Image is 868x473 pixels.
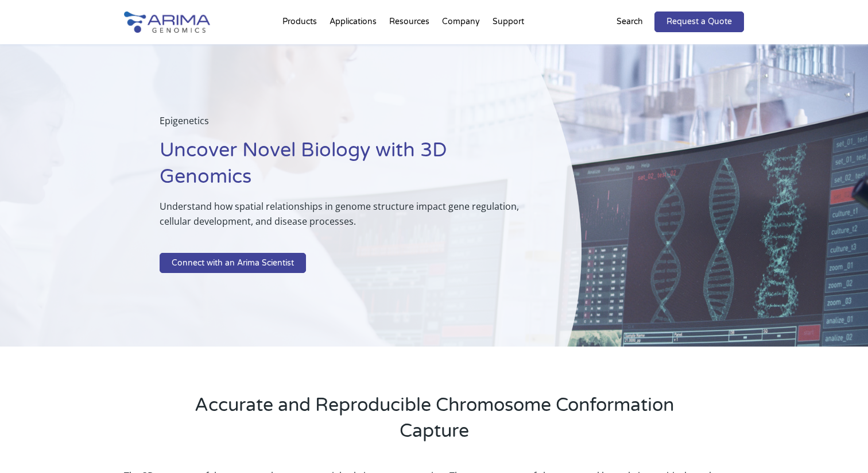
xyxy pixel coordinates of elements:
[617,14,643,29] p: Search
[160,113,524,137] p: Epigenetics
[160,137,524,199] h1: Uncover Novel Biology with 3D Genomics
[160,199,524,238] p: Understand how spatial relationships in genome structure impact gene regulation, cellular develop...
[160,253,306,274] a: Connect with an Arima Scientist
[170,393,698,453] h2: Accurate and Reproducible Chromosome Conformation Capture
[124,11,210,33] img: Arima-Genomics-logo
[654,11,744,32] a: Request a Quote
